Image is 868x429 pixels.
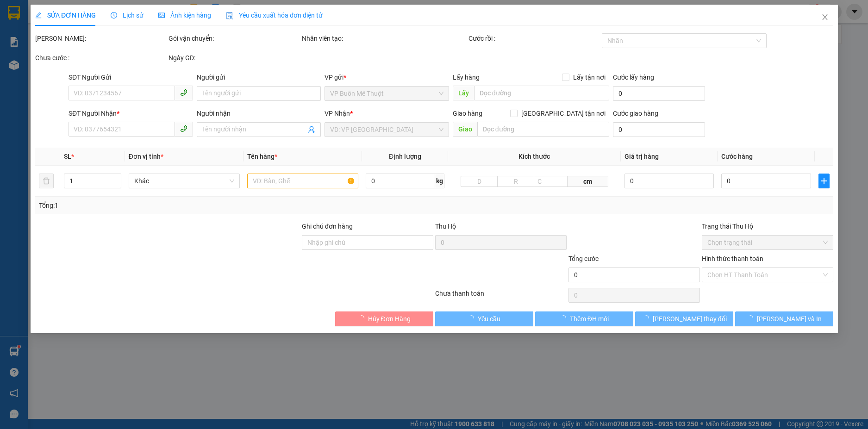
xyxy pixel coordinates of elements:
div: Chưa thanh toán [434,288,568,305]
input: Cước lấy hàng [612,86,705,101]
span: Thu Hộ [435,223,456,230]
div: VP gửi [325,72,449,82]
span: [PERSON_NAME] thay đổi [652,314,726,324]
span: Lấy tận nơi [569,72,609,82]
span: Yêu cầu xuất hóa đơn điện tử [226,12,323,19]
span: VP Buôn Mê Thuột [330,87,443,100]
div: SĐT Người Nhận [69,108,193,118]
span: loading [357,315,368,322]
span: kg [435,174,444,188]
span: loading [642,315,652,322]
div: Gói vận chuyển: [169,33,300,44]
div: Cước rồi : [468,33,599,44]
label: Hình thức thanh toán [701,255,763,262]
input: Cước giao hàng [612,122,705,137]
input: VD: Bàn, Ghế [247,174,358,188]
div: Chưa cước : [35,53,167,63]
span: clock-circle [111,12,117,19]
span: edit [35,12,42,19]
span: SỬA ĐƠN HÀNG [35,12,96,19]
span: phone [180,125,187,132]
button: Hủy Đơn Hàng [335,311,433,326]
div: Trạng thái Thu Hộ [701,221,833,231]
button: [PERSON_NAME] và In [735,311,833,326]
label: Cước giao hàng [612,110,658,117]
span: Cước hàng [721,153,753,160]
div: [PERSON_NAME]: [35,33,167,44]
span: Giao [452,122,477,137]
span: Định lượng [389,153,421,160]
span: Khác [134,174,234,188]
input: Dọc đường [477,122,609,137]
span: loading [746,315,756,322]
span: phone [180,89,187,96]
span: Chọn trạng thái [707,236,827,249]
button: plus [818,174,829,188]
input: R [497,176,534,187]
button: [PERSON_NAME] thay đổi [635,311,733,326]
span: user-add [308,126,315,133]
button: Close [812,5,837,31]
span: Tổng cước [568,255,598,262]
span: Ảnh kiện hàng [158,12,211,19]
div: Người nhận [196,108,321,118]
span: Lấy hàng [452,74,479,81]
span: picture [158,12,165,19]
div: Nhân viên tạo: [302,33,467,44]
span: loading [559,315,569,322]
span: Lịch sử [111,12,144,19]
div: SĐT Người Gửi [69,72,193,82]
input: D [461,176,498,187]
span: [PERSON_NAME] và In [756,314,821,324]
span: SL [64,153,71,160]
input: Ghi chú đơn hàng [302,235,433,250]
div: Tổng: 1 [39,200,335,211]
span: Tên hàng [247,153,277,160]
img: icon [226,12,233,19]
button: Thêm ĐH mới [535,311,633,326]
button: Yêu cầu [435,311,533,326]
span: VP Nhận [325,110,350,117]
label: Cước lấy hàng [612,74,654,81]
span: Lấy [452,86,474,100]
span: Yêu cầu [478,314,500,324]
span: Hủy Đơn Hàng [368,314,410,324]
span: Đơn vị tính [128,153,163,160]
span: Giao hàng [452,110,482,117]
label: Ghi chú đơn hàng [302,223,353,230]
div: Người gửi [196,72,321,82]
span: Giá trị hàng [624,153,658,160]
button: delete [39,174,54,188]
span: plus [818,177,829,185]
span: cm [567,176,608,187]
input: C [534,176,567,187]
span: Kích thước [518,153,550,160]
span: close [821,13,828,21]
span: [GEOGRAPHIC_DATA] tận nơi [517,108,609,118]
span: loading [468,315,478,322]
span: Thêm ĐH mới [569,314,608,324]
input: Dọc đường [474,86,609,100]
div: Ngày GD: [169,53,300,63]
